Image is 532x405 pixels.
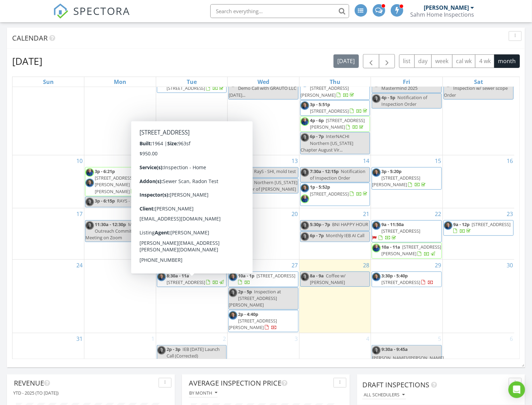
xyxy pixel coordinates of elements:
[442,333,514,370] td: Go to September 6, 2025
[229,168,237,177] img: sahm_ray_16_cropped.jpg
[310,221,330,227] span: 5:30p - 7p
[290,260,299,271] a: Go to August 27, 2025
[228,66,299,155] td: Go to August 6, 2025
[310,168,339,174] span: 7:30a - 12:15p
[238,168,252,174] span: 1p - 2p
[301,133,353,153] span: InterNACHI Northern [US_STATE] Chapter August Vir...
[372,355,444,368] span: [PERSON_NAME]/[PERSON_NAME] Intro meeting
[12,259,84,333] td: Go to August 24, 2025
[372,244,381,252] img: janik_wayne_6.jpg
[299,208,371,259] td: Go to August 21, 2025
[301,195,309,203] img: janik_wayne_6.jpg
[299,259,371,333] td: Go to August 28, 2025
[411,11,474,18] div: Sahm Home Inspections
[372,346,381,355] img: sahm_ray_16_cropped.jpg
[301,168,309,177] img: sahm_ray_16_cropped.jpg
[229,179,237,188] img: sahm_ray_16_cropped.jpg
[210,4,349,18] input: Search everything...
[371,208,443,259] td: Go to August 22, 2025
[301,133,309,142] img: sahm_ray_16_cropped.jpg
[75,333,84,344] a: Go to August 31, 2025
[117,198,138,204] span: RAYS - SHI
[381,346,408,352] span: 9:30a - 9:45a
[310,108,349,114] span: [STREET_ADDRESS]
[472,221,510,227] span: [STREET_ADDRESS]
[229,311,237,320] img: sahm_ray_16_cropped.jpg
[371,333,443,370] td: Go to September 5, 2025
[362,208,371,219] a: Go to August 21, 2025
[444,221,453,230] img: sahm_ray_16_cropped.jpg
[167,273,189,279] span: 8:30a - 11a
[53,3,68,19] img: The Best Home Inspection Software - Spectora
[301,85,349,98] span: [STREET_ADDRESS][PERSON_NAME]
[372,272,442,287] a: 3:30p - 5:40p [STREET_ADDRESS]
[12,155,84,208] td: Go to August 10, 2025
[381,168,402,174] span: 3p - 5:20p
[189,390,217,395] div: By month
[147,155,156,166] a: Go to August 11, 2025
[73,3,130,18] span: SPECTORA
[228,272,298,287] a: 10a - 1p [STREET_ADDRESS]
[433,260,442,271] a: Go to August 29, 2025
[228,310,298,333] a: 2p - 4:40p [STREET_ADDRESS][PERSON_NAME]
[256,77,271,87] a: Wednesday
[475,54,495,68] button: 4 wk
[84,155,156,208] td: Go to August 11, 2025
[228,333,299,370] td: Go to September 3, 2025
[372,168,427,188] a: 3p - 5:20p [STREET_ADDRESS][PERSON_NAME]
[238,273,254,279] span: 10a - 1p
[508,381,525,398] div: Open Intercom Messenger
[372,243,442,258] a: 10a - 11a [STREET_ADDRESS][PERSON_NAME]
[381,228,420,234] span: [STREET_ADDRESS]
[433,155,442,166] a: Go to August 15, 2025
[444,78,508,98] span: Notification of Inspection w/ sewer scope Order
[167,346,180,352] span: 2p - 3p
[157,272,227,287] a: 8:30a - 11a [STREET_ADDRESS]
[505,155,514,166] a: Go to August 16, 2025
[371,66,443,155] td: Go to August 8, 2025
[12,208,84,259] td: Go to August 17, 2025
[301,232,309,241] img: sahm_ray_16_cropped.jpg
[84,66,156,155] td: Go to August 4, 2025
[238,179,297,192] span: Northern [US_STATE] Chapter of [PERSON_NAME]
[300,116,370,132] a: 4p - 6p [STREET_ADDRESS][PERSON_NAME]
[310,117,324,123] span: 4p - 6p
[157,167,227,190] a: 11a - 1:30p [STREET_ADDRESS][PERSON_NAME]
[381,279,420,285] span: [STREET_ADDRESS]
[238,179,252,186] span: 5p - 8p
[310,133,324,139] span: 6p - 7p
[254,168,296,174] span: RayS - SHI, mold test
[290,155,299,166] a: Go to August 13, 2025
[433,208,442,219] a: Go to August 22, 2025
[167,221,221,234] span: [STREET_ADDRESS][US_STATE]
[238,288,252,295] span: 2p - 5p
[310,184,330,190] span: 1p - 5:52p
[372,221,420,241] a: 9a - 11:50a [STREET_ADDRESS]
[301,101,309,110] img: sahm_ray_16_cropped.jpg
[156,66,228,155] td: Go to August 5, 2025
[365,333,371,344] a: Go to September 4, 2025
[185,77,198,87] a: Tuesday
[362,260,371,271] a: Go to August 28, 2025
[293,333,299,344] a: Go to September 3, 2025
[452,54,476,68] button: cal wk
[372,168,381,177] img: sahm_ray_16_cropped.jpg
[167,273,225,285] a: 8:30a - 11a [STREET_ADDRESS]
[424,4,469,11] div: [PERSON_NAME]
[156,333,228,370] td: Go to September 2, 2025
[95,168,115,174] span: 3p - 6:21p
[218,260,227,271] a: Go to August 26, 2025
[494,54,520,68] button: month
[301,78,355,98] a: [STREET_ADDRESS][PERSON_NAME]
[442,208,514,259] td: Go to August 23, 2025
[75,155,84,166] a: Go to August 10, 2025
[505,208,514,219] a: Go to August 23, 2025
[453,221,470,227] span: 9a - 12p
[301,117,309,126] img: janik_wayne_6.jpg
[362,380,429,389] span: Draft Inspections
[310,273,346,285] span: Coffee w/ [PERSON_NAME]
[505,260,514,271] a: Go to August 30, 2025
[299,333,371,370] td: Go to September 4, 2025
[300,100,370,116] a: 3p - 5:51p [STREET_ADDRESS]
[12,333,84,370] td: Go to August 31, 2025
